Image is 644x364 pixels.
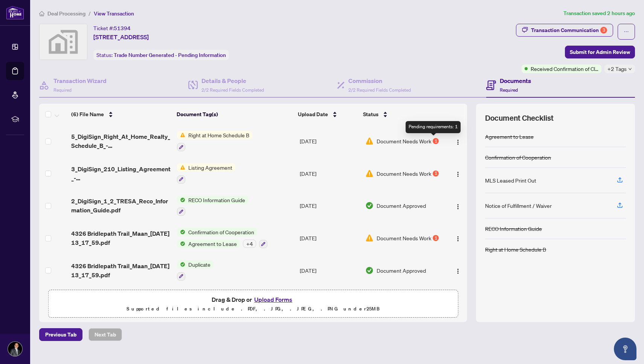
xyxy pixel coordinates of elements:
span: Document Needs Work [377,234,431,242]
span: 51394 [114,25,131,32]
th: Status [360,104,442,125]
div: Pending requirements: 1 [406,121,461,133]
span: Confirmation of Cooperation [185,228,257,236]
span: Document Approved [377,201,426,210]
span: (6) File Name [71,110,104,118]
td: [DATE] [297,157,362,190]
th: Document Tag(s) [174,104,295,125]
h4: Transaction Wizard [53,76,107,85]
span: 2_DigiSign_1_2_TRESA_Reco_Information_Guide.pdf [71,197,171,215]
button: Logo [452,264,464,276]
span: Drag & Drop orUpload FormsSupported files include .PDF, .JPG, .JPEG, .PNG under25MB [49,290,458,318]
button: Logo [452,232,464,244]
div: Agreement to Lease [485,132,534,141]
button: Submit for Admin Review [565,46,635,58]
span: 2/2 Required Fields Completed [201,87,264,93]
span: Submit for Admin Review [570,46,630,58]
button: Status IconListing Agreement [177,163,235,184]
li: / [89,9,91,18]
span: 4326 Bridlepath Trail_Maan_[DATE] 13_17_59.pdf [71,261,171,280]
span: home [39,11,44,16]
span: Previous Tab [45,329,76,341]
td: [DATE] [297,190,362,222]
th: Upload Date [295,104,360,125]
span: Listing Agreement [185,163,235,172]
span: Drag & Drop or [212,295,295,304]
button: Status IconRECO Information Guide [177,196,248,216]
span: Document Checklist [485,113,554,123]
span: 4326 Bridlepath Trail_Maan_[DATE] 13_17_59.pdf [71,229,171,247]
span: down [628,67,632,71]
div: Status: [93,50,229,60]
h4: Documents [500,76,531,85]
img: Status Icon [177,196,185,204]
img: Status Icon [177,131,185,139]
div: MLS Leased Print Out [485,176,536,184]
div: 3 [600,27,607,34]
h4: Details & People [201,76,264,85]
span: Received Confirmation of Closing [531,65,598,73]
div: + 4 [243,240,256,248]
span: Upload Date [298,110,328,118]
div: RECO Information Guide [485,224,542,233]
div: Transaction Communication [531,24,607,36]
button: Status IconConfirmation of CooperationStatus IconAgreement to Lease+4 [177,228,267,248]
span: +2 Tags [607,65,627,73]
img: Status Icon [177,163,185,172]
div: 1 [433,170,439,177]
img: Logo [455,171,461,177]
img: Profile Icon [8,342,22,356]
span: RECO Information Guide [185,196,248,204]
div: Ticket #: [93,24,131,32]
img: logo [6,6,24,20]
button: Logo [452,200,464,212]
span: ellipsis [624,29,629,34]
button: Next Tab [89,328,122,341]
span: Deal Processing [47,10,85,17]
span: Duplicate [185,260,214,269]
article: Transaction saved 2 hours ago [563,9,635,18]
span: Required [53,87,72,93]
span: Trade Number Generated - Pending Information [114,52,226,58]
span: Required [500,87,518,93]
img: Document Status [365,234,374,242]
span: 2/2 Required Fields Completed [348,87,411,93]
div: Confirmation of Cooperation [485,153,551,161]
img: Document Status [365,169,374,178]
img: svg%3e [40,24,87,60]
img: Logo [455,204,461,210]
img: Status Icon [177,240,185,248]
span: 5_DigiSign_Right_At_Home_Realty_Schedule_B_-_Agreement_to_Lease_-_Residential__3_.pdf [71,132,171,150]
button: Logo [452,167,464,180]
h4: Commission [348,76,411,85]
img: Status Icon [177,228,185,236]
span: 3_DigiSign_210_Listing_Agreement_-_Landlord_Representation_Agreement_-_Authority_to_Offer_for_Lea... [71,164,171,183]
th: (6) File Name [68,104,174,125]
button: Transaction Communication3 [516,24,613,37]
img: Logo [455,236,461,242]
td: [DATE] [297,125,362,157]
div: Right at Home Schedule B [485,245,546,253]
span: Status [363,110,378,118]
button: Status IconRight at Home Schedule B [177,131,252,151]
img: Logo [455,139,461,145]
div: 1 [433,138,439,144]
img: Logo [455,268,461,274]
button: Open asap [614,338,636,360]
img: Document Status [365,201,374,210]
img: Document Status [365,137,374,145]
p: Supported files include .PDF, .JPG, .JPEG, .PNG under 25 MB [53,304,453,313]
button: Previous Tab [39,328,82,341]
td: [DATE] [297,254,362,287]
img: Status Icon [177,260,185,269]
img: Document Status [365,266,374,275]
button: Upload Forms [252,295,295,304]
td: [DATE] [297,222,362,254]
span: Document Needs Work [377,169,431,178]
span: View Transaction [94,10,134,17]
span: Document Needs Work [377,137,431,145]
span: [STREET_ADDRESS] [93,32,149,41]
span: Right at Home Schedule B [185,131,252,139]
button: Logo [452,135,464,147]
span: Document Approved [377,266,426,275]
